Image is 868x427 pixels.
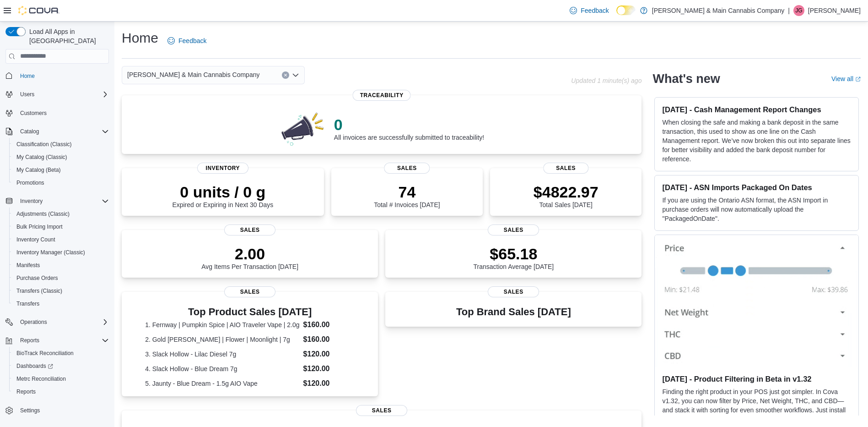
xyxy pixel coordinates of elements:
[16,71,38,82] a: Home
[16,89,38,100] button: Users
[16,335,43,346] button: Reports
[16,335,109,346] span: Reports
[20,109,47,117] span: Customers
[9,176,113,189] button: Promotions
[334,115,484,141] div: All invoices are successfully submitted to traceability!
[2,88,113,101] button: Users
[13,373,109,384] span: Metrc Reconciliation
[9,246,113,259] button: Inventory Manager (Classic)
[127,69,259,80] span: [PERSON_NAME] & Main Cannabis Company
[9,285,113,297] button: Transfers (Classic)
[16,375,66,383] span: Metrc Reconciliation
[2,404,113,417] button: Settings
[9,272,113,285] button: Purchase Orders
[9,138,113,151] button: Classification (Classic)
[18,6,59,15] img: Cova
[662,196,851,223] p: If you are using the Ontario ASN format, the ASN Import in purchase orders will now automatically...
[303,334,355,345] dd: $160.00
[16,141,72,148] span: Classification (Classic)
[201,245,298,263] p: 2.00
[13,139,75,150] a: Classification (Classic)
[13,348,109,359] span: BioTrack Reconciliation
[16,249,85,256] span: Inventory Manager (Classic)
[16,317,109,328] span: Operations
[13,386,39,397] a: Reports
[9,347,113,360] button: BioTrack Reconciliation
[197,163,248,174] span: Inventory
[534,183,598,208] div: Total Sales [DATE]
[145,320,299,329] dt: 1. Fernway | Pumpkin Spice | AIO Traveler Vape | 2.0g
[474,245,554,263] p: $65.18
[855,77,861,82] svg: External link
[13,221,66,232] a: Bulk Pricing Import
[13,221,109,232] span: Bulk Pricing Import
[292,71,299,79] button: Open list of options
[16,179,44,186] span: Promotions
[616,5,636,15] input: Dark Mode
[20,197,43,205] span: Inventory
[13,298,109,309] span: Transfers
[13,348,77,359] a: BioTrack Reconciliation
[2,195,113,208] button: Inventory
[145,364,299,373] dt: 4. Slack Hollow - Blue Dream 7g
[224,224,275,235] span: Sales
[16,350,74,357] span: BioTrack Reconciliation
[808,5,861,16] p: [PERSON_NAME]
[9,233,113,246] button: Inventory Count
[9,208,113,220] button: Adjustments (Classic)
[201,245,298,270] div: Avg Items Per Transaction [DATE]
[282,71,289,79] button: Clear input
[13,373,70,384] a: Metrc Reconciliation
[13,247,109,258] span: Inventory Manager (Classic)
[172,183,273,201] p: 0 units / 0 g
[13,208,73,219] a: Adjustments (Classic)
[13,234,59,245] a: Inventory Count
[16,153,67,161] span: My Catalog (Classic)
[2,125,113,138] button: Catalog
[9,360,113,372] a: Dashboards
[2,69,113,82] button: Home
[16,166,61,174] span: My Catalog (Beta)
[13,164,109,175] span: My Catalog (Beta)
[13,285,109,296] span: Transfers (Classic)
[13,273,62,284] a: Purchase Orders
[581,6,609,15] span: Feedback
[384,163,430,174] span: Sales
[9,259,113,272] button: Manifests
[334,115,484,134] p: 0
[145,335,299,344] dt: 2. Gold [PERSON_NAME] | Flower | Moonlight | 7g
[788,5,790,16] p: |
[543,163,588,174] span: Sales
[16,300,39,307] span: Transfers
[9,220,113,233] button: Bulk Pricing Import
[793,5,804,16] div: Julie Garcia
[172,183,273,208] div: Expired or Expiring in Next 30 Days
[16,89,109,100] span: Users
[652,71,720,86] h2: What's new
[474,245,554,270] div: Transaction Average [DATE]
[374,183,440,201] p: 74
[20,318,47,326] span: Operations
[662,105,851,114] h3: [DATE] - Cash Management Report Changes
[145,307,355,318] h3: Top Product Sales [DATE]
[20,337,39,344] span: Reports
[662,183,851,192] h3: [DATE] - ASN Imports Packaged On Dates
[2,316,113,328] button: Operations
[16,223,63,230] span: Bulk Pricing Import
[145,350,299,359] dt: 3. Slack Hollow - Lilac Diesel 7g
[122,29,158,47] h1: Home
[303,363,355,374] dd: $120.00
[13,298,43,309] a: Transfers
[303,378,355,389] dd: $120.00
[20,72,35,80] span: Home
[662,374,851,383] h3: [DATE] - Product Filtering in Beta in v1.32
[16,210,70,218] span: Adjustments (Classic)
[534,183,598,201] p: $4822.97
[13,260,43,271] a: Manifests
[16,405,43,416] a: Settings
[13,164,65,175] a: My Catalog (Beta)
[20,407,40,414] span: Settings
[13,285,66,296] a: Transfers (Classic)
[26,27,109,45] span: Load All Apps in [GEOGRAPHIC_DATA]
